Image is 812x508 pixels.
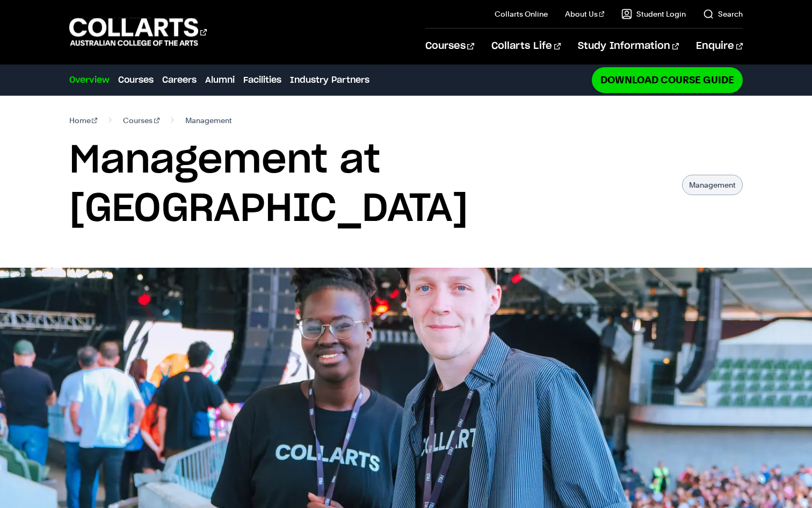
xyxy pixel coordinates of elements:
a: Overview [69,74,110,87]
a: Collarts Online [495,9,548,19]
a: Courses [118,74,154,87]
a: Study Information [578,28,679,64]
a: Download Course Guide [592,67,743,92]
p: Management [682,175,743,195]
a: Facilities [243,74,281,87]
a: Enquire [696,28,743,64]
div: Go to homepage [69,17,207,47]
a: Home [69,113,98,128]
a: Collarts Life [491,28,561,64]
span: Management [185,113,232,128]
a: Student Login [621,9,686,19]
a: Industry Partners [290,74,369,87]
h1: Management at [GEOGRAPHIC_DATA] [69,137,672,233]
a: About Us [565,9,605,19]
a: Alumni [205,74,235,87]
a: Courses [425,28,474,64]
a: Careers [162,74,197,87]
a: Search [703,9,743,19]
a: Courses [123,113,160,128]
